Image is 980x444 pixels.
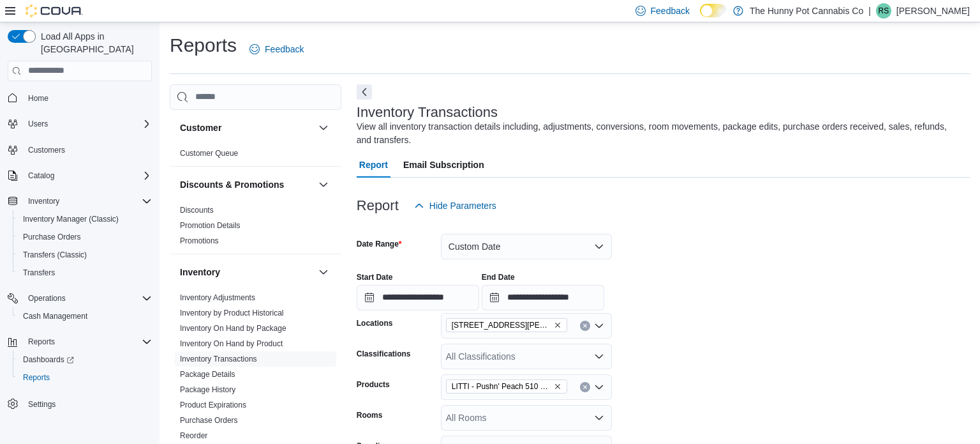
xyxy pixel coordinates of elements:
[23,116,152,132] span: Users
[180,220,241,231] span: Promotion Details
[180,415,238,425] span: Purchase Orders
[23,142,152,158] span: Customers
[180,148,238,158] span: Customer Queue
[180,309,284,318] a: Inventory by Product Historical
[180,354,257,364] span: Inventory Transactions
[18,247,92,263] a: Transfers (Classic)
[23,334,60,349] button: Reports
[180,385,235,394] a: Package History
[23,91,54,106] a: Home
[403,152,484,178] span: Email Subscription
[3,141,157,159] button: Customers
[18,265,60,280] a: Transfers
[594,351,604,362] button: Open list of options
[18,309,152,324] span: Cash Management
[180,205,214,215] span: Discounts
[18,229,152,245] span: Purchase Orders
[180,236,219,246] span: Promotions
[554,321,561,329] button: Remove 659 Upper James St from selection in this group
[180,121,221,134] h3: Customer
[357,198,399,213] h3: Report
[180,355,257,364] a: Inventory Transactions
[23,194,152,209] span: Inventory
[28,119,48,129] span: Users
[13,246,157,264] button: Transfers (Classic)
[180,416,238,425] a: Purchase Orders
[357,410,383,420] label: Rooms
[180,178,284,191] h3: Discounts & Promotions
[357,349,411,359] label: Classifications
[594,382,604,392] button: Open list of options
[180,236,219,245] a: Promotions
[18,370,152,385] span: Reports
[3,394,157,413] button: Settings
[180,266,313,279] button: Inventory
[180,431,207,441] span: Reorder
[18,229,86,245] a: Purchase Orders
[28,196,59,206] span: Inventory
[13,264,157,282] button: Transfers
[651,4,690,17] span: Feedback
[180,339,283,349] span: Inventory On Hand by Product
[36,30,152,56] span: Load All Apps in [GEOGRAPHIC_DATA]
[3,289,157,307] button: Operations
[13,307,157,325] button: Cash Management
[180,401,246,410] a: Product Expirations
[482,272,515,282] label: End Date
[180,121,313,134] button: Customer
[180,324,286,333] a: Inventory On Hand by Package
[23,395,152,411] span: Settings
[3,192,157,210] button: Inventory
[23,334,152,349] span: Reports
[876,3,891,19] div: Richard Summerscales
[700,17,701,18] span: Dark Mode
[357,105,498,120] h3: Inventory Transactions
[3,115,157,133] button: Users
[23,232,81,242] span: Purchase Orders
[554,383,561,390] button: Remove LITTI - Pushn' Peach 510 Cartridge - 1g from selection in this group
[26,4,83,17] img: Cova
[18,211,152,227] span: Inventory Manager (Classic)
[170,33,237,58] h1: Reports
[18,309,93,324] a: Cash Management
[3,89,157,107] button: Home
[23,168,59,183] button: Catalog
[18,211,124,227] a: Inventory Manager (Classic)
[265,43,304,56] span: Feedback
[357,379,390,390] label: Products
[23,214,119,224] span: Inventory Manager (Classic)
[316,120,331,135] button: Customer
[180,400,246,410] span: Product Expirations
[316,177,331,192] button: Discounts & Promotions
[18,265,152,280] span: Transfers
[446,318,567,332] span: 659 Upper James St
[180,385,235,395] span: Package History
[482,285,604,310] input: Press the down key to open a popover containing a calendar.
[28,337,55,347] span: Reports
[244,36,309,62] a: Feedback
[23,397,61,412] a: Settings
[28,145,65,155] span: Customers
[180,293,255,303] span: Inventory Adjustments
[180,323,286,333] span: Inventory On Hand by Package
[23,291,152,306] span: Operations
[580,321,590,331] button: Clear input
[23,250,87,260] span: Transfers (Classic)
[23,311,87,321] span: Cash Management
[868,3,871,19] p: |
[23,194,64,209] button: Inventory
[23,291,71,306] button: Operations
[28,293,66,303] span: Operations
[180,370,235,379] a: Package Details
[28,171,54,181] span: Catalog
[594,321,604,331] button: Open list of options
[28,93,48,103] span: Home
[700,4,727,17] input: Dark Mode
[580,382,590,392] button: Clear input
[452,380,551,393] span: LITTI - Pushn' Peach 510 Cartridge - 1g
[28,399,56,410] span: Settings
[452,319,551,332] span: [STREET_ADDRESS][PERSON_NAME]
[180,339,283,348] a: Inventory On Hand by Product
[180,308,284,318] span: Inventory by Product Historical
[13,351,157,369] a: Dashboards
